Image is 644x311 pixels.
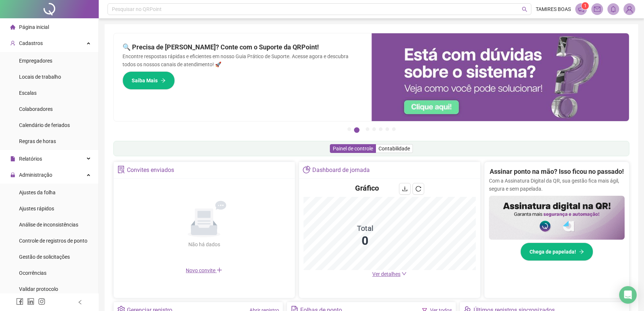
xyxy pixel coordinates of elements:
[624,4,635,15] img: 11600
[161,78,166,83] span: arrow-right
[19,58,52,64] span: Empregadores
[520,243,593,261] button: Chega de papelada!
[415,186,421,192] span: reload
[19,190,56,195] span: Ajustes da folha
[392,127,396,131] button: 7
[216,267,222,273] span: plus
[186,267,222,273] span: Novo convite
[379,146,410,151] span: Contabilidade
[19,286,58,292] span: Validar protocolo
[127,164,174,176] div: Convites enviados
[19,254,70,260] span: Gestão de solicitações
[312,164,370,176] div: Dashboard de jornada
[19,24,49,30] span: Página inicial
[610,6,617,12] span: bell
[379,127,383,131] button: 5
[19,206,54,211] span: Ajustes rápidos
[366,127,369,131] button: 3
[123,42,363,52] h2: 🔍 Precisa de [PERSON_NAME]? Conte com o Suporte da QRPoint!
[347,127,351,131] button: 1
[536,5,571,13] span: TAMIRES BOAS
[402,271,407,276] span: down
[354,127,359,133] button: 2
[578,6,584,12] span: notification
[117,166,125,173] span: solution
[10,156,15,161] span: file
[489,196,625,240] img: banner%2F02c71560-61a6-44d4-94b9-c8ab97240462.png
[123,71,175,90] button: Saiba Mais
[581,2,589,10] sup: 1
[10,172,15,177] span: lock
[489,177,625,193] p: Com a Assinatura Digital da QR, sua gestão fica mais ágil, segura e sem papelada.
[19,156,42,162] span: Relatórios
[19,74,61,80] span: Locais de trabalho
[303,166,310,173] span: pie-chart
[19,122,70,128] span: Calendário de feriados
[19,172,52,178] span: Administração
[594,6,600,12] span: mail
[10,41,15,46] span: user-add
[490,166,624,177] h2: Assinar ponto na mão? Isso ficou no passado!
[355,183,379,193] h4: Gráfico
[132,76,158,85] span: Saiba Mais
[16,298,23,305] span: facebook
[402,186,408,192] span: download
[619,286,637,304] div: Open Intercom Messenger
[19,138,56,144] span: Regras de horas
[38,298,45,305] span: instagram
[584,3,587,8] span: 1
[372,271,400,277] span: Ver detalhes
[19,270,46,276] span: Ocorrências
[123,52,363,68] p: Encontre respostas rápidas e eficientes em nosso Guia Prático de Suporte. Acesse agora e descubra...
[19,106,53,112] span: Colaboradores
[10,25,15,30] span: home
[333,146,373,151] span: Painel de controle
[170,240,238,248] div: Não há dados
[19,40,43,46] span: Cadastros
[522,7,527,12] span: search
[530,248,576,256] span: Chega de papelada!
[372,127,376,131] button: 4
[78,300,83,305] span: left
[385,127,389,131] button: 6
[19,238,87,244] span: Controle de registros de ponto
[19,222,78,228] span: Análise de inconsistências
[579,249,584,254] span: arrow-right
[372,271,407,277] a: Ver detalhes down
[27,298,34,305] span: linkedin
[19,90,37,96] span: Escalas
[372,33,629,121] img: banner%2F0cf4e1f0-cb71-40ef-aa93-44bd3d4ee559.png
